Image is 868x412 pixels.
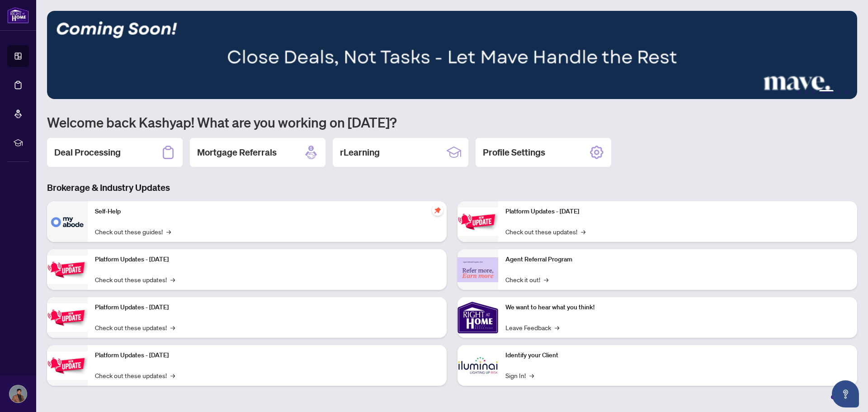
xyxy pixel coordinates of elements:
[797,90,801,94] button: 1
[9,385,27,403] img: Profile Icon
[837,90,841,94] button: 5
[819,90,834,94] button: 4
[544,275,548,284] span: →
[170,275,175,284] span: →
[95,370,175,380] a: Check out these updates!→
[505,255,850,265] p: Agent Referral Program
[458,345,498,386] img: Identify your Client
[505,227,585,237] a: Check out these updates!→
[197,146,277,159] h2: Mortgage Referrals
[581,227,585,237] span: →
[555,322,559,332] span: →
[505,350,850,360] p: Identify your Client
[47,201,88,242] img: Self-Help
[458,297,498,338] img: We want to hear what you think!
[47,114,857,131] h1: Welcome back Kashyap! What are you working on [DATE]?
[95,207,439,217] p: Self-Help
[340,146,380,159] h2: rLearning
[7,7,29,24] img: logo
[170,370,175,380] span: →
[844,90,848,94] button: 6
[47,351,88,380] img: Platform Updates - July 8, 2025
[458,208,498,236] img: Platform Updates - June 23, 2025
[505,322,559,332] a: Leave Feedback→
[95,350,439,360] p: Platform Updates - [DATE]
[505,370,534,380] a: Sign In!→
[166,227,171,237] span: →
[812,90,816,94] button: 3
[505,275,548,284] a: Check it out!→
[47,256,88,284] img: Platform Updates - September 16, 2025
[170,322,175,332] span: →
[95,303,439,313] p: Platform Updates - [DATE]
[432,205,443,216] span: pushpin
[805,90,808,94] button: 2
[47,11,857,99] img: Slide 3
[47,303,88,332] img: Platform Updates - July 21, 2025
[529,370,534,380] span: →
[95,322,175,332] a: Check out these updates!→
[95,227,171,237] a: Check out these guides!→
[483,146,545,159] h2: Profile Settings
[505,207,850,217] p: Platform Updates - [DATE]
[832,380,859,407] button: Open asap
[95,275,175,284] a: Check out these updates!→
[54,146,121,159] h2: Deal Processing
[95,255,439,265] p: Platform Updates - [DATE]
[505,303,850,313] p: We want to hear what you think!
[47,181,857,194] h3: Brokerage & Industry Updates
[458,257,498,282] img: Agent Referral Program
